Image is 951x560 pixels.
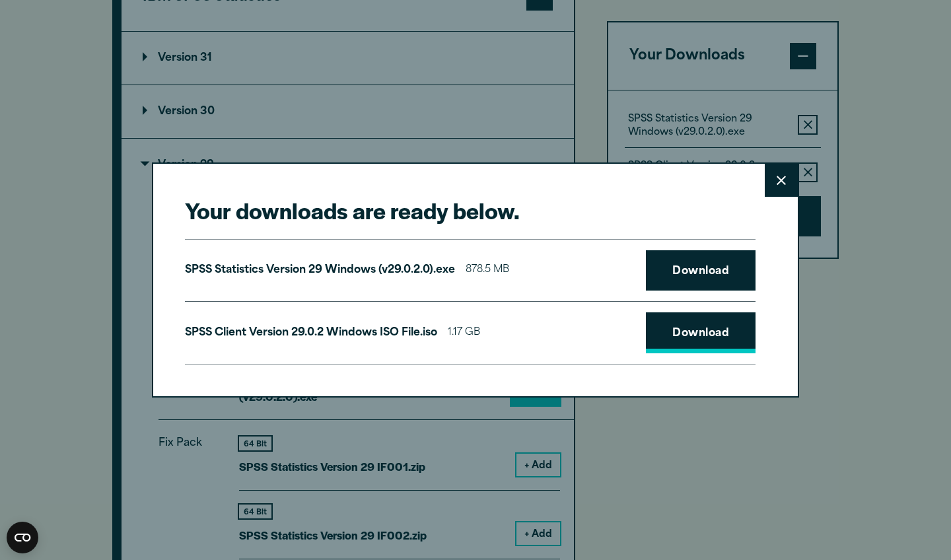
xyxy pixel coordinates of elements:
[185,261,455,280] p: SPSS Statistics Version 29 Windows (v29.0.2.0).exe
[646,250,756,291] a: Download
[448,324,480,343] span: 1.17 GB
[185,324,437,343] p: SPSS Client Version 29.0.2 Windows ISO File.iso
[7,522,38,553] button: Open CMP widget
[646,312,756,353] a: Download
[185,195,756,225] h2: Your downloads are ready below.
[466,261,509,280] span: 878.5 MB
